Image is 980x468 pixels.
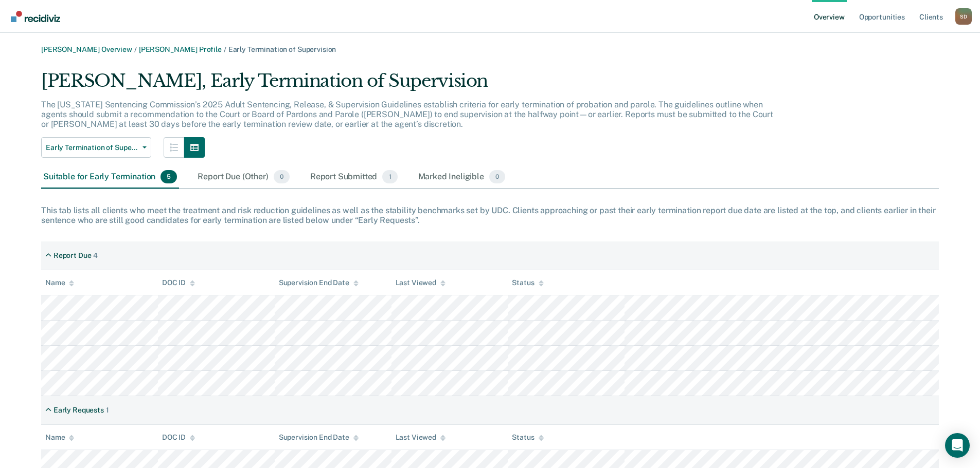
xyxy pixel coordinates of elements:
[512,433,543,442] div: Status
[279,278,359,287] div: Supervision End Date
[162,433,195,442] div: DOC ID
[132,45,139,53] span: /
[41,45,132,53] a: [PERSON_NAME] Overview
[161,170,177,183] span: 5
[228,45,336,53] span: Early Termination of Supervision
[195,166,291,189] div: Report Due (Other)0
[45,278,74,287] div: Name
[106,406,109,415] div: 1
[222,45,228,53] span: /
[955,8,972,25] button: Profile dropdown button
[41,247,102,264] div: Report Due4
[45,433,74,442] div: Name
[41,70,776,100] div: [PERSON_NAME], Early Termination of Supervision
[279,433,359,442] div: Supervision End Date
[41,100,773,129] p: The [US_STATE] Sentencing Commission’s 2025 Adult Sentencing, Release, & Supervision Guidelines e...
[955,8,972,25] div: S D
[41,166,179,189] div: Suitable for Early Termination5
[945,433,970,458] div: Open Intercom Messenger
[54,406,104,415] div: Early Requests
[416,166,508,189] div: Marked Ineligible0
[46,143,138,152] span: Early Termination of Supervision
[489,170,505,183] span: 0
[382,170,397,183] span: 1
[41,137,151,158] button: Early Termination of Supervision
[396,433,446,442] div: Last Viewed
[396,278,446,287] div: Last Viewed
[93,251,98,260] div: 4
[308,166,400,189] div: Report Submitted1
[162,278,195,287] div: DOC ID
[54,251,92,260] div: Report Due
[274,170,290,183] span: 0
[41,402,113,419] div: Early Requests1
[41,205,939,225] div: This tab lists all clients who meet the treatment and risk reduction guidelines as well as the st...
[11,11,60,22] img: Recidiviz
[139,45,222,53] a: [PERSON_NAME] Profile
[512,278,543,287] div: Status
